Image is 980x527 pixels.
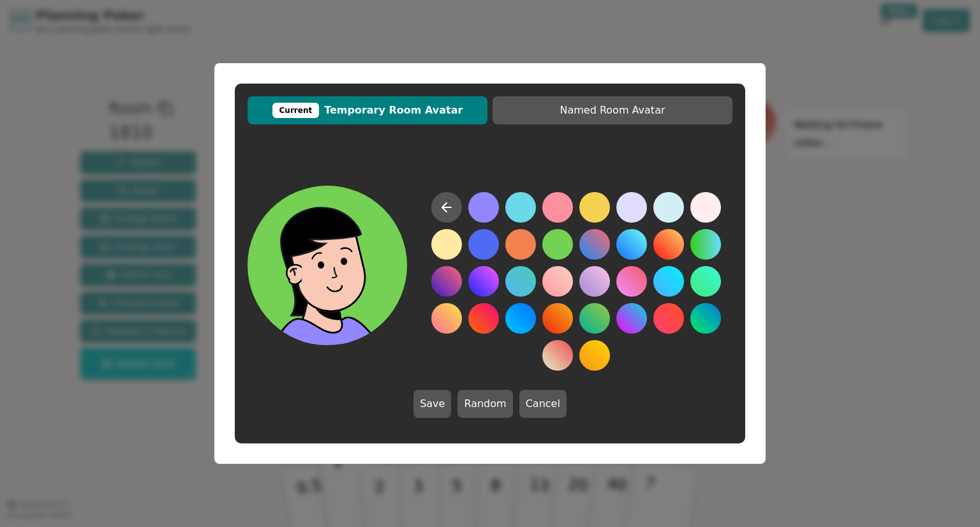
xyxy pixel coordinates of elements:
button: Random [457,390,512,418]
button: Save [413,390,451,418]
div: Current [272,103,320,118]
span: Named Room Avatar [499,103,726,118]
span: Temporary Room Avatar [254,103,481,118]
button: Cancel [519,390,567,418]
button: Named Room Avatar [493,96,732,124]
button: CurrentTemporary Room Avatar [248,96,487,124]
